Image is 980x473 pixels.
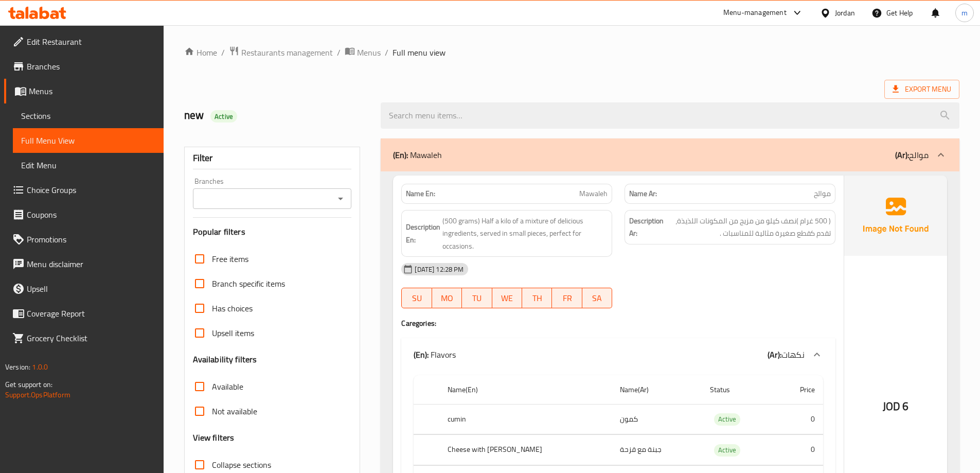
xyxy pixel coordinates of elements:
[4,301,164,326] a: Coverage Report
[21,110,155,122] span: Sections
[835,7,855,19] div: Jordan
[774,375,823,405] th: Price
[893,83,951,96] span: Export Menu
[406,291,427,306] span: SU
[381,138,959,171] div: (En): Mawaleh(Ar):موالح
[442,215,608,253] span: (500 grams) Half a kilo of a mixture of delicious ingredients, served in small pieces, perfect fo...
[414,348,456,361] p: Flavors
[27,332,155,344] span: Grocery Checklist
[13,128,164,153] a: Full Menu View
[586,291,608,306] span: SA
[357,46,381,59] span: Menus
[414,347,429,362] b: (En):
[337,46,341,59] li: /
[432,288,462,308] button: MO
[4,79,164,103] a: Menus
[212,405,257,417] span: Not available
[381,102,959,129] input: search
[612,435,702,465] td: جبنة مع قزحة
[714,444,740,456] span: Active
[29,85,155,97] span: Menus
[21,134,155,147] span: Full Menu View
[401,318,835,328] h4: Caregories:
[184,108,369,123] h2: new
[401,288,432,308] button: SU
[439,404,612,434] th: cumin
[883,396,900,416] span: JOD
[212,459,271,471] span: Collapse sections
[902,396,908,416] span: 6
[212,302,253,314] span: Has choices
[781,347,805,362] span: نكهات
[4,29,164,54] a: Edit Restaurant
[5,360,30,374] span: Version:
[702,375,774,405] th: Status
[884,80,959,99] span: Export Menu
[814,188,831,199] span: موالح
[439,435,612,465] th: Cheese with [PERSON_NAME]
[961,7,968,19] span: m
[393,149,442,161] p: Mawaleh
[32,360,48,374] span: 1.0.0
[401,338,835,371] div: (En): Flavors(Ar):نكهات
[466,291,488,306] span: TU
[229,46,333,59] a: Restaurants management
[4,227,164,252] a: Promotions
[406,221,440,246] strong: Description En:
[333,191,348,206] button: Open
[714,413,740,425] span: Active
[27,208,155,221] span: Coupons
[212,253,248,265] span: Free items
[492,288,522,308] button: WE
[193,354,257,365] h3: Availability filters
[768,347,781,362] b: (Ar):
[21,159,155,171] span: Edit Menu
[345,46,381,59] a: Menus
[895,147,909,163] b: (Ar):
[5,378,52,391] span: Get support on:
[393,147,408,163] b: (En):
[895,149,929,161] p: موالح
[844,176,947,256] img: Ae5nvW7+0k+MAAAAAElFTkSuQmCC
[552,288,582,308] button: FR
[5,388,70,401] a: Support.OpsPlatform
[212,277,285,290] span: Branch specific items
[212,380,243,393] span: Available
[629,188,657,199] strong: Name Ar:
[27,184,155,196] span: Choice Groups
[612,404,702,434] td: كمون
[582,288,612,308] button: SA
[4,276,164,301] a: Upsell
[13,103,164,128] a: Sections
[462,288,492,308] button: TU
[714,413,740,426] div: Active
[723,7,787,19] div: Menu-management
[193,226,352,238] h3: Popular filters
[27,307,155,320] span: Coverage Report
[27,258,155,270] span: Menu disclaimer
[439,375,612,405] th: Name(En)
[241,46,333,59] span: Restaurants management
[496,291,518,306] span: WE
[4,326,164,351] a: Grocery Checklist
[526,291,548,306] span: TH
[193,432,235,444] h3: View filters
[579,188,608,199] span: Mawaleh
[629,215,664,240] strong: Description Ar:
[666,215,831,240] span: ( 500 غرام )نصف كيلو من مزيج من المكونات اللذيذة، تقدم كقطع صغيرة مثالية للمناسبات .
[27,233,155,246] span: Promotions
[4,54,164,79] a: Branches
[4,252,164,276] a: Menu disclaimer
[774,404,823,434] td: 0
[13,153,164,178] a: Edit Menu
[4,178,164,202] a: Choice Groups
[612,375,702,405] th: Name(Ar)
[714,444,740,457] div: Active
[27,36,155,48] span: Edit Restaurant
[774,435,823,465] td: 0
[411,265,468,274] span: [DATE] 12:28 PM
[184,46,217,59] a: Home
[522,288,552,308] button: TH
[393,46,446,59] span: Full menu view
[210,110,237,122] div: Active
